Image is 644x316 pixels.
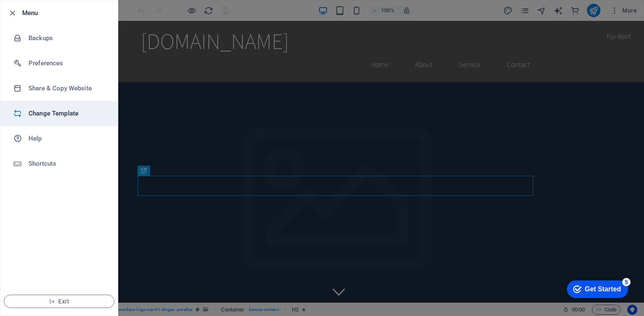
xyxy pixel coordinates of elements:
[29,33,106,43] h6: Backups
[19,280,30,282] button: 3
[19,257,30,259] button: 1
[29,58,106,68] h6: Preferences
[22,8,111,18] h6: Menu
[11,298,107,305] span: Exit
[29,134,106,144] h6: Help
[29,159,106,169] h6: Shortcuts
[62,2,70,10] div: 5
[25,9,61,17] div: Get Started
[29,108,106,118] h6: Change Template
[7,4,68,22] div: Get Started 5 items remaining, 0% complete
[566,7,604,24] div: For Rent
[0,126,118,151] a: Help
[29,83,106,93] h6: Share & Copy Website
[19,268,30,270] button: 2
[4,295,114,308] button: Exit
